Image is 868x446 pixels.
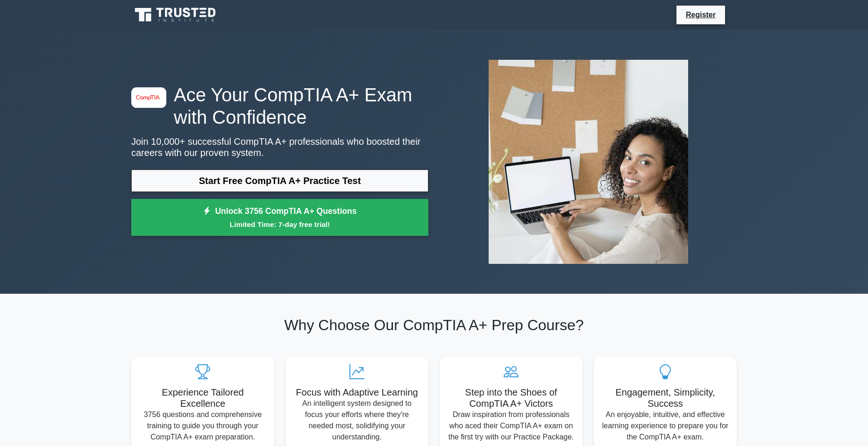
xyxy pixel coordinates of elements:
[293,387,421,398] h5: Focus with Adaptive Learning
[447,387,575,409] h5: Step into the Shoes of CompTIA A+ Victors
[131,84,428,128] h1: Ace Your CompTIA A+ Exam with Confidence
[293,398,421,443] p: An intelligent system designed to focus your efforts where they're needed most, solidifying your ...
[131,316,737,334] h2: Why Choose Our CompTIA A+ Prep Course?
[447,409,575,443] p: Draw inspiration from professionals who aced their CompTIA A+ exam on the first try with our Prac...
[131,199,428,236] a: Unlock 3756 CompTIA A+ QuestionsLimited Time: 7-day free trial!
[143,219,417,230] small: Limited Time: 7-day free trial!
[601,409,729,443] p: An enjoyable, intuitive, and effective learning experience to prepare you for the CompTIA A+ exam.
[131,136,428,158] p: Join 10,000+ successful CompTIA A+ professionals who boosted their careers with our proven system.
[131,170,428,192] a: Start Free CompTIA A+ Practice Test
[680,9,721,21] a: Register
[139,409,267,443] p: 3756 questions and comprehensive training to guide you through your CompTIA A+ exam preparation.
[601,387,729,409] h5: Engagement, Simplicity, Success
[139,387,267,409] h5: Experience Tailored Excellence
